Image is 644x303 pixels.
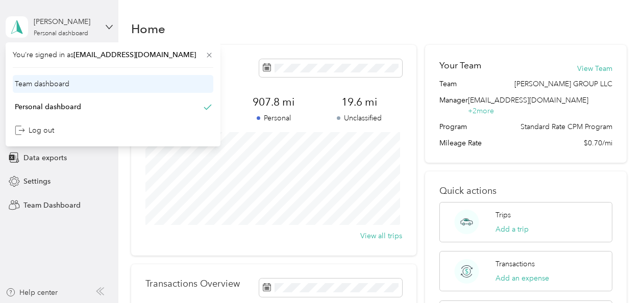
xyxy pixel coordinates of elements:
[23,153,67,163] span: Data exports
[496,210,511,220] p: Trips
[439,186,612,196] p: Quick actions
[23,200,81,211] span: Team Dashboard
[131,23,165,34] h1: Home
[439,121,467,132] span: Program
[15,125,54,136] div: Log out
[73,50,196,59] span: [EMAIL_ADDRESS][DOMAIN_NAME]
[316,95,402,109] span: 19.6 mi
[514,79,612,89] span: [PERSON_NAME] GROUP LLC
[587,246,644,303] iframe: Everlance-gr Chat Button Frame
[496,273,549,284] button: Add an expense
[6,287,58,298] button: Help center
[521,121,612,132] span: Standard Rate CPM Program
[468,107,494,115] span: + 2 more
[231,113,316,123] p: Personal
[360,231,402,241] button: View all trips
[577,63,612,74] button: View Team
[439,95,468,116] span: Manager
[468,96,588,105] span: [EMAIL_ADDRESS][DOMAIN_NAME]
[439,79,457,89] span: Team
[439,138,482,148] span: Mileage Rate
[496,224,529,235] button: Add a trip
[496,259,535,269] p: Transactions
[34,16,97,27] div: [PERSON_NAME]
[13,49,213,60] span: You’re signed in as
[23,176,51,187] span: Settings
[145,279,240,289] p: Transactions Overview
[15,79,69,89] div: Team dashboard
[231,95,316,109] span: 907.8 mi
[439,59,481,72] h2: Your Team
[15,102,81,112] div: Personal dashboard
[34,31,88,37] div: Personal dashboard
[584,138,612,148] span: $0.70/mi
[316,113,402,123] p: Unclassified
